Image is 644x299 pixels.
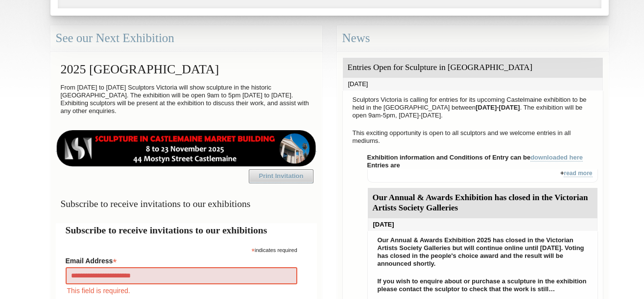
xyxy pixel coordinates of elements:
[56,194,317,213] h3: Subscribe to receive invitations to our exhibitions
[50,25,322,51] div: See our Next Exhibition
[337,25,609,51] div: News
[367,154,583,161] strong: Exhibition information and Conditions of Entry can be
[56,81,317,117] p: From [DATE] to [DATE] Sculptors Victoria will show sculpture in the historic [GEOGRAPHIC_DATA]. T...
[367,169,598,183] div: +
[530,154,583,161] a: downloaded here
[66,223,307,237] h2: Subscribe to receive invitations to our exhibitions
[66,245,297,254] div: indicates required
[343,78,603,91] div: [DATE]
[564,170,592,177] a: read more
[56,130,317,166] img: castlemaine-ldrbd25v2.png
[348,127,598,147] p: This exciting opportunity is open to all sculptors and we welcome entries in all mediums.
[56,57,317,81] h2: 2025 [GEOGRAPHIC_DATA]
[249,169,313,183] a: Print Invitation
[373,234,593,270] p: Our Annual & Awards Exhibition 2025 has closed in the Victorian Artists Society Galleries but wil...
[368,218,597,231] div: [DATE]
[343,58,603,78] div: Entries Open for Sculpture in [GEOGRAPHIC_DATA]
[66,254,297,266] label: Email Address
[368,188,597,218] div: Our Annual & Awards Exhibition has closed in the Victorian Artists Society Galleries
[476,104,520,111] strong: [DATE]-[DATE]
[373,275,593,296] p: If you wish to enquire about or purchase a sculpture in the exhibition please contact the sculpto...
[66,285,297,296] div: This field is required.
[348,93,598,122] p: Sculptors Victoria is calling for entries for its upcoming Castelmaine exhibition to be held in t...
